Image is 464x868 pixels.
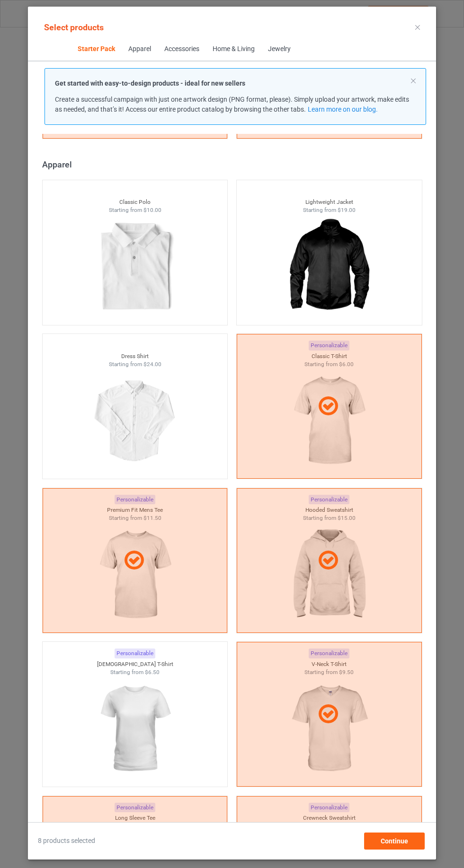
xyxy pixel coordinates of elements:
[237,198,422,206] div: Lightweight Jacket
[71,38,121,61] span: Starter Pack
[43,206,228,214] div: Starting from
[44,22,104,32] span: Select products
[145,669,160,675] span: $6.50
[43,668,228,676] div: Starting from
[92,676,177,782] img: regular.jpg
[43,660,228,668] div: [DEMOGRAPHIC_DATA] T-Shirt
[128,44,151,54] div: Apparel
[42,159,427,170] div: Apparel
[143,207,161,213] span: $10.00
[268,44,290,54] div: Jewelry
[164,44,199,54] div: Accessories
[286,214,371,320] img: regular.jpg
[237,206,422,214] div: Starting from
[364,833,425,850] div: Continue
[43,360,228,368] div: Starting from
[38,836,95,846] span: 8 products selected
[381,837,408,845] span: Continue
[307,105,377,113] a: Learn more on our blog.
[92,214,177,320] img: regular.jpg
[43,198,228,206] div: Classic Polo
[143,361,161,368] span: $24.00
[55,96,409,113] span: Create a successful campaign with just one artwork design (PNG format, please). Simply upload you...
[43,352,228,360] div: Dress Shirt
[92,368,177,474] img: regular.jpg
[338,207,356,213] span: $19.00
[115,649,155,658] div: Personalizable
[212,44,254,54] div: Home & Living
[55,79,245,87] strong: Get started with easy-to-design products - ideal for new sellers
